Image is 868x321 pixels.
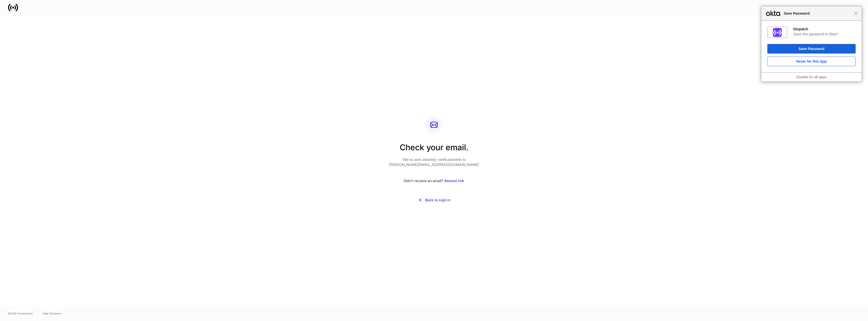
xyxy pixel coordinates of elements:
div: Save this password in Okta? [793,32,856,36]
a: Disable for all apps [796,75,826,79]
h2: Check your email. [389,142,479,157]
button: Back to sign in [389,194,479,206]
a: Data Disclaimer [43,311,62,315]
div: Back to sign in [425,197,450,203]
span: © 2025 OneAdvisory [8,311,33,315]
div: Dispatch [793,27,856,31]
span: Close [854,11,858,15]
span: Save Password [781,10,854,16]
button: Save Password [767,44,856,54]
div: Didn’t receive an email? [389,175,479,186]
div: Resend link [444,178,464,183]
button: Resend link [444,175,464,186]
img: IoaI0QAAAAZJREFUAwDpn500DgGa8wAAAABJRU5ErkJggg== [773,28,782,37]
button: Never for this App [767,57,856,66]
p: We’ve sent a identity verification link to [PERSON_NAME][EMAIL_ADDRESS][DOMAIN_NAME] [389,157,479,167]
